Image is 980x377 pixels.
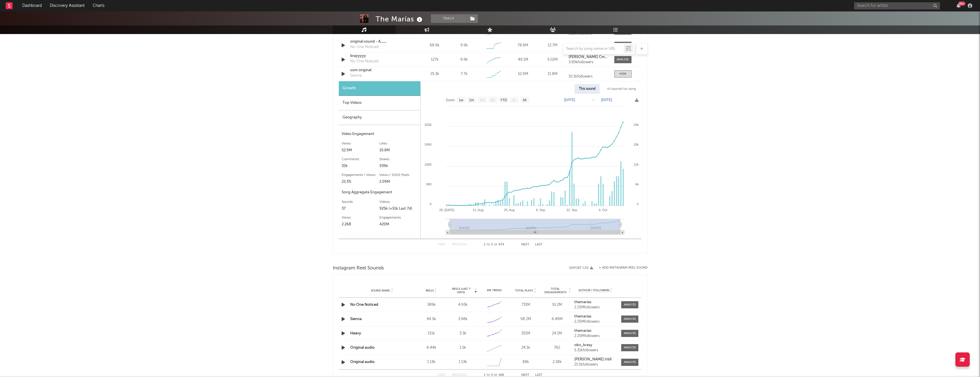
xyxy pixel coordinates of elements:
div: 2.25M followers [574,305,617,309]
div: Sounds [342,199,380,205]
div: 389k [417,302,446,308]
span: Total Engagements [543,287,568,294]
div: 32k [342,163,380,170]
strong: [PERSON_NAME].trbll [574,358,611,361]
text: [DATE] [601,98,612,102]
text: 1m [469,98,474,102]
div: All sounds for song [603,84,640,94]
div: The Marías [376,14,424,24]
strong: themarias [574,329,591,333]
text: 25. Aug [504,208,514,212]
div: This sound [575,84,600,94]
div: 1.13k [449,359,477,365]
text: 6m [490,98,495,102]
button: Next [521,374,529,377]
span: of [494,374,497,376]
div: 1 5 974 [478,241,510,248]
div: 11.8M [539,71,566,77]
div: 52.9M [510,71,536,77]
span: Instagram Reel Sounds [333,265,384,272]
text: YTD [500,98,507,102]
button: Last [535,374,543,377]
div: 2.26B [342,221,380,228]
div: 78.8M [510,43,536,48]
div: 22.3% [342,178,380,185]
text: Zoom [446,98,455,102]
div: Growth [339,81,420,96]
div: Video Engagement [342,131,417,138]
div: Videos [379,199,417,205]
div: 68.9k [421,43,448,48]
text: 0 [637,202,638,206]
text: 1w [459,98,463,102]
div: 420M [379,221,417,228]
span: Total Plays [515,289,533,292]
span: of [494,243,497,246]
div: 111k [417,331,446,336]
a: [PERSON_NAME].trbll [574,358,617,362]
text: 1600 [424,163,431,166]
input: Search by song name or URL [563,47,624,51]
button: 99+ [957,3,961,8]
span: Reels [426,289,434,292]
div: 6M Trend [480,288,509,293]
div: Likes [379,140,417,147]
button: Previous [452,374,467,377]
div: 6.44k [417,345,446,351]
text: 22. Sep [566,208,577,212]
div: Sienna [350,73,362,79]
a: [PERSON_NAME] Cmps [569,55,608,59]
text: 11. Aug [473,208,483,212]
div: 99 + [958,1,965,6]
div: Views [342,214,380,221]
div: 9.9k [460,57,468,63]
text: 6k [635,182,639,186]
div: 4.93k [449,302,477,308]
div: 21.1k followers [574,363,617,367]
text: 0 [429,202,431,206]
div: No One Noticed [350,59,379,64]
div: 2.25M followers [574,334,617,338]
div: 939k [379,163,417,170]
button: First [438,374,446,377]
div: Views / 1000 Posts [379,172,417,178]
a: Heavy [350,332,361,335]
div: Shares [379,156,417,163]
div: 127k [421,57,448,63]
a: oko_krasy [574,343,617,347]
div: 10.8M [379,147,417,154]
a: themarias [574,315,617,319]
span: Reels (last 7 days) [449,287,474,294]
span: to [486,243,490,246]
div: Comments [342,156,380,163]
div: 731M [511,302,540,308]
div: 25.3k [421,71,448,77]
div: 1.13k [417,359,446,365]
div: Views [342,140,380,147]
div: 7.7k [461,71,468,77]
text: 3m [480,98,484,102]
button: Next [521,243,529,246]
div: 5.31k followers [574,348,617,352]
div: 6.49M [543,316,571,322]
div: 925k (+51k Last 7d) [379,205,417,212]
text: 800 [426,182,431,186]
a: som original [350,68,410,73]
strong: [PERSON_NAME] Cmps [569,55,609,59]
div: 49.1M [510,57,536,63]
div: 98.2M [511,316,540,322]
div: 1.5k [449,345,477,351]
text: [DATE] [564,98,575,102]
a: brayyyyy [350,53,410,59]
div: 12.7M [539,43,566,48]
div: 351M [511,331,540,336]
text: 1y [512,98,516,102]
div: original sound - A,,,,,,, [350,39,410,45]
button: First [438,243,446,246]
text: 2400 [424,143,431,146]
button: Last [535,243,543,246]
strong: themarias [574,300,591,304]
div: 3.98k [449,316,477,322]
div: 5.02M [539,57,566,63]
